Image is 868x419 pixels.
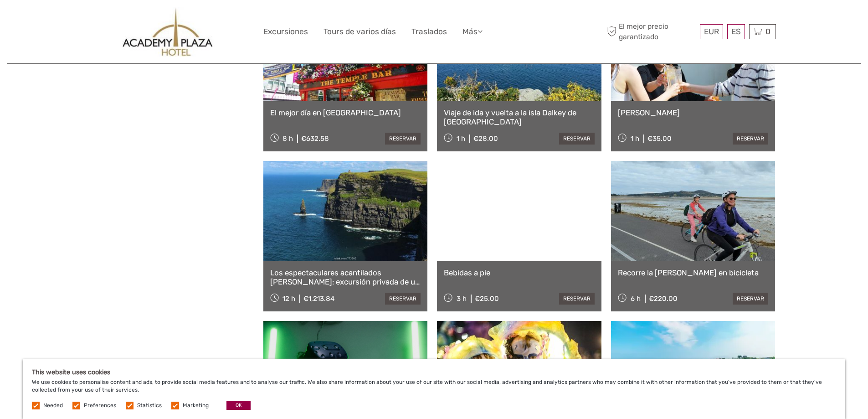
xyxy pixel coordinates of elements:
[385,293,421,305] a: reservar
[764,27,772,36] span: 0
[43,402,63,409] label: Needed
[301,134,329,143] div: €632.58
[444,268,595,277] a: Bebidas a pie
[324,25,396,38] a: Tours de varios días
[226,401,251,410] button: OK
[559,133,595,145] a: reservar
[647,134,672,143] div: €35.00
[618,108,769,117] a: [PERSON_NAME]
[473,134,498,143] div: €28.00
[618,268,769,277] a: Recorre la [PERSON_NAME] en bicicleta
[462,25,483,38] a: Más
[183,402,209,409] label: Marketing
[605,21,698,41] span: El mejor precio garantizado
[475,295,499,303] div: €25.00
[631,134,639,143] span: 1 h
[137,402,162,409] label: Statistics
[733,133,768,145] a: reservar
[457,134,465,143] span: 1 h
[649,295,678,303] div: €220.00
[303,295,334,303] div: €1,213.84
[282,134,293,143] span: 8 h
[84,402,116,409] label: Preferences
[263,25,308,38] a: Excursiones
[444,108,595,127] a: Viaje de ida y vuelta a la isla Dalkey de [GEOGRAPHIC_DATA]
[631,295,641,303] span: 6 h
[727,24,745,39] div: ES
[13,16,103,23] p: We're away right now. Please check back later!
[704,27,719,36] span: EUR
[385,133,421,145] a: reservar
[32,368,836,376] h5: This website uses cookies
[411,25,447,38] a: Traslados
[457,295,467,303] span: 3 h
[105,14,116,25] button: Open LiveChat chat widget
[270,108,421,117] a: El mejor día en [GEOGRAPHIC_DATA]
[23,359,845,419] div: We use cookies to personalise content and ads, to provide social media features and to analyse ou...
[559,293,595,305] a: reservar
[270,268,421,287] a: Los espectaculares acantilados [PERSON_NAME]: excursión privada de un día desde [GEOGRAPHIC_DATA]
[122,7,214,57] img: 457-0a7e1a9d-b643-4ac7-a2fe-f86dc3318720_logo_big.jpg
[733,293,768,305] a: reservar
[282,295,295,303] span: 12 h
